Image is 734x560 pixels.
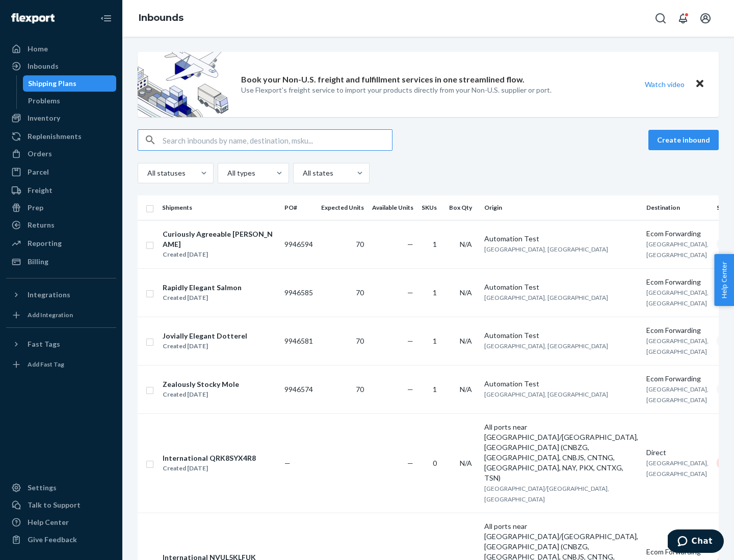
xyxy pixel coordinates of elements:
td: 9946594 [280,220,317,268]
button: Integrations [6,287,116,303]
th: Box Qty [445,195,480,220]
th: Shipments [158,195,280,220]
div: Add Fast Tag [28,360,64,369]
input: All statuses [146,168,147,178]
div: Add Integration [28,311,73,319]
button: Close [693,77,706,92]
div: Created [DATE] [163,341,247,351]
div: Ecom Forwarding [646,325,709,335]
td: 9946585 [280,268,317,317]
span: 1 [433,288,437,297]
th: Available Units [368,195,417,220]
span: [GEOGRAPHIC_DATA], [GEOGRAPHIC_DATA] [646,240,709,259]
a: Prep [6,200,116,216]
span: [GEOGRAPHIC_DATA]/[GEOGRAPHIC_DATA], [GEOGRAPHIC_DATA] [484,485,609,503]
span: [GEOGRAPHIC_DATA], [GEOGRAPHIC_DATA] [484,245,608,253]
th: Destination [642,195,713,220]
a: Settings [6,480,116,496]
th: Origin [480,195,642,220]
span: — [407,337,413,345]
a: Freight [6,182,116,199]
div: Created [DATE] [163,293,242,303]
span: N/A [460,288,472,297]
div: Ecom Forwarding [646,374,709,384]
span: N/A [460,240,472,248]
div: Automation Test [484,282,638,292]
div: Help Center [28,517,69,527]
a: Parcel [6,164,116,180]
span: 70 [356,385,364,394]
div: Direct [646,447,709,458]
a: Billing [6,254,116,270]
span: 1 [433,240,437,248]
div: Replenishments [28,131,82,142]
div: Created [DATE] [163,389,239,400]
div: Orders [28,149,52,159]
a: Returns [6,217,116,233]
button: Help Center [714,254,734,306]
a: Orders [6,146,116,162]
div: Inbounds [28,61,59,71]
div: Created [DATE] [163,249,276,260]
input: All types [226,168,227,178]
span: — [284,459,291,467]
div: International QRK8SYX4R8 [163,453,256,463]
a: Replenishments [6,128,116,145]
span: — [407,288,413,297]
div: Billing [28,257,48,267]
span: [GEOGRAPHIC_DATA], [GEOGRAPHIC_DATA] [484,294,608,301]
input: All states [302,168,303,178]
div: Fast Tags [28,339,60,349]
a: Home [6,41,116,57]
button: Talk to Support [6,497,116,513]
th: Expected Units [317,195,368,220]
div: Automation Test [484,379,638,389]
div: Ecom Forwarding [646,547,709,557]
div: Automation Test [484,330,638,341]
span: N/A [460,337,472,345]
div: Give Feedback [28,535,77,545]
a: Inbounds [139,12,183,23]
div: Shipping Plans [28,78,76,89]
a: Inbounds [6,58,116,74]
span: — [407,240,413,248]
button: Open account menu [695,8,716,29]
span: [GEOGRAPHIC_DATA], [GEOGRAPHIC_DATA] [646,385,709,404]
button: Open Search Box [650,8,671,29]
div: Curiously Agreeable [PERSON_NAME] [163,229,276,249]
span: — [407,459,413,467]
input: Search inbounds by name, destination, msku... [163,130,392,150]
div: Integrations [28,290,70,300]
th: PO# [280,195,317,220]
div: Inventory [28,113,60,123]
a: Add Fast Tag [6,356,116,373]
button: Fast Tags [6,336,116,352]
span: 70 [356,240,364,248]
div: Reporting [28,238,62,248]
td: 9946574 [280,365,317,413]
div: Talk to Support [28,500,81,510]
div: Ecom Forwarding [646,229,709,239]
div: Prep [28,203,43,213]
td: 9946581 [280,317,317,365]
p: Book your Non-U.S. freight and fulfillment services in one streamlined flow. [241,74,525,86]
button: Open notifications [673,8,693,29]
ol: breadcrumbs [130,4,192,33]
div: Rapidly Elegant Salmon [163,283,242,293]
div: Automation Test [484,234,638,244]
span: — [407,385,413,394]
span: 70 [356,337,364,345]
a: Problems [23,93,117,109]
p: Use Flexport’s freight service to import your products directly from your Non-U.S. supplier or port. [241,85,552,95]
button: Close Navigation [96,8,116,29]
span: [GEOGRAPHIC_DATA], [GEOGRAPHIC_DATA] [646,459,709,478]
button: Watch video [638,77,691,92]
div: Ecom Forwarding [646,277,709,287]
div: Jovially Elegant Dotterel [163,331,247,341]
th: SKUs [417,195,445,220]
span: [GEOGRAPHIC_DATA], [GEOGRAPHIC_DATA] [484,390,608,398]
span: 0 [433,459,437,467]
span: [GEOGRAPHIC_DATA], [GEOGRAPHIC_DATA] [646,289,709,307]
